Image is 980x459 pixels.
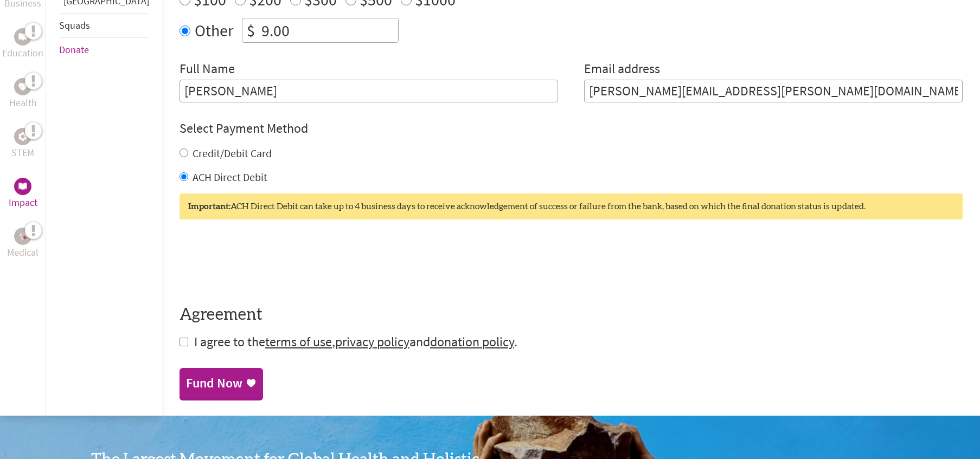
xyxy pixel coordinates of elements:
div: Health [14,78,31,95]
label: Other [195,18,233,43]
a: STEMSTEM [11,128,34,160]
div: Medical [14,228,31,245]
a: Squads [59,19,90,31]
img: Medical [18,232,27,241]
iframe: reCAPTCHA [180,241,344,283]
input: Enter Full Name [180,80,558,102]
a: Donate [59,43,89,56]
label: Full Name [180,60,235,80]
a: MedicalMedical [7,228,39,260]
label: Email address [584,60,660,80]
a: donation policy [430,333,514,350]
strong: Important: [188,202,230,211]
li: Donate [59,38,149,62]
li: Squads [59,13,149,38]
a: Fund Now [180,368,263,398]
img: Impact [18,183,27,190]
div: ACH Direct Debit can take up to 4 business days to receive acknowledgement of success or failure ... [180,193,963,219]
a: ImpactImpact [9,178,37,210]
img: STEM [18,132,27,141]
label: Credit/Debit Card [193,146,272,160]
div: $ [242,18,259,42]
p: Education [2,46,43,61]
div: Fund Now [186,374,242,392]
p: Impact [9,195,37,210]
img: Education [18,33,27,41]
div: STEM [14,128,31,145]
h4: Agreement [180,305,963,325]
span: I agree to the , and . [194,333,517,350]
input: Enter Amount [259,18,398,42]
img: Health [18,83,27,90]
a: EducationEducation [2,28,43,61]
a: terms of use [265,333,332,350]
p: Medical [7,245,39,260]
div: Impact [14,178,31,195]
input: Your Email [584,80,963,102]
h4: Select Payment Method [180,120,963,137]
p: Health [9,95,37,111]
a: privacy policy [335,333,409,350]
div: Education [14,28,31,46]
label: ACH Direct Debit [193,170,267,184]
a: HealthHealth [9,78,37,111]
p: STEM [11,145,34,160]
